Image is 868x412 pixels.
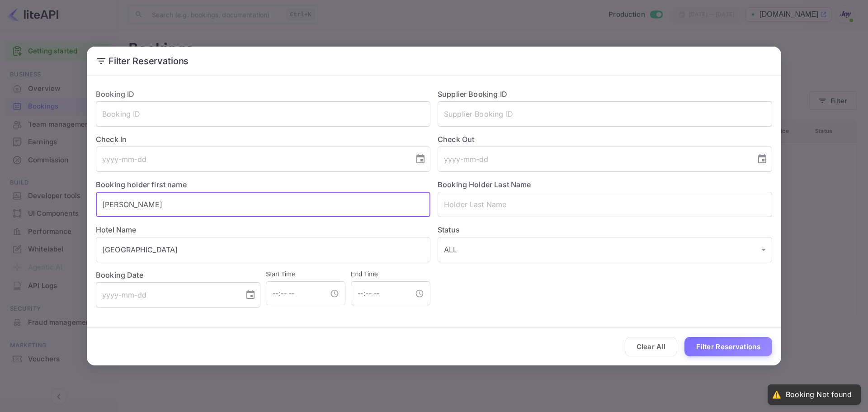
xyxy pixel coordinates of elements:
input: Holder Last Name [438,192,772,217]
label: Booking ID [96,90,135,99]
button: Clear All [625,337,678,356]
button: Choose date [241,286,259,304]
div: Booking Not found [786,390,852,399]
input: Holder First Name [96,192,430,217]
input: Supplier Booking ID [438,101,772,127]
label: Check In [96,134,430,145]
h6: End Time [351,270,430,279]
label: Check Out [438,134,772,145]
input: yyyy-mm-dd [96,282,238,308]
label: Supplier Booking ID [438,90,507,99]
button: Choose date [411,150,429,168]
label: Booking holder first name [96,180,187,189]
button: Choose date [753,150,771,168]
label: Booking Holder Last Name [438,180,531,189]
div: ALL [438,237,772,262]
label: Booking Date [96,270,260,280]
input: yyyy-mm-dd [438,147,750,172]
input: yyyy-mm-dd [96,147,408,172]
input: Booking ID [96,101,430,127]
label: Hotel Name [96,225,137,234]
h2: Filter Reservations [87,47,781,76]
h6: Start Time [266,270,345,279]
input: Hotel Name [96,237,430,262]
label: Status [438,224,772,235]
div: ⚠️ [772,390,781,399]
button: Filter Reservations [684,337,772,356]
